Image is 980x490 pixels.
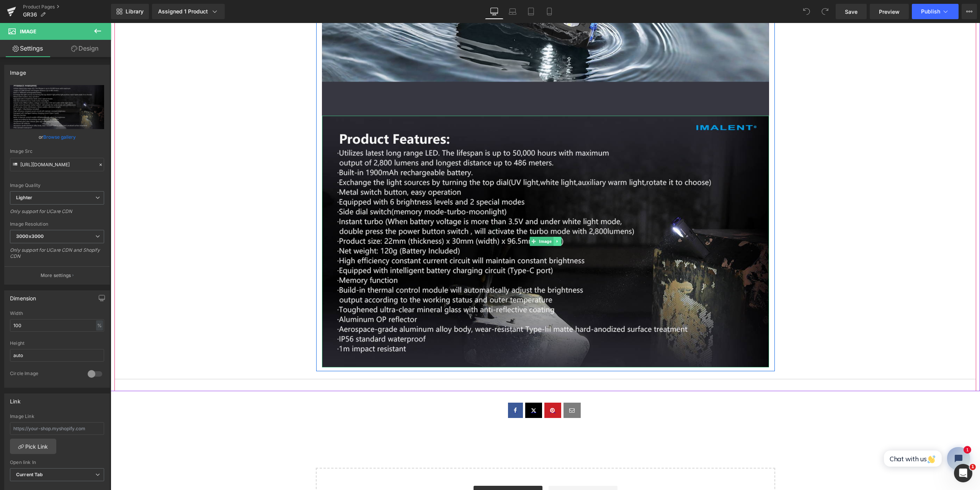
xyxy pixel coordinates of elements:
input: auto [10,319,104,332]
b: Lighter [16,195,32,200]
div: Only support for UCare CDN and Shopify CDN [10,247,104,264]
button: Undo [799,4,814,19]
div: Image Quality [10,183,104,188]
span: Library [126,8,144,15]
div: Height [10,341,104,346]
div: Width [10,311,104,316]
a: Design [57,40,113,57]
input: auto [10,349,104,362]
a: Add Single Section [438,463,507,478]
b: 3000x3000 [16,233,44,239]
input: https://your-shop.myshopify.com [10,422,104,435]
a: New Library [111,4,149,19]
a: Tablet [522,4,540,19]
iframe: Intercom live chat [954,464,972,482]
div: Image Link [10,414,104,419]
span: GR36 [23,11,37,18]
iframe: Tidio Chat [765,418,866,454]
a: Desktop [485,4,503,19]
span: 1 [970,464,976,470]
span: Publish [921,8,940,15]
button: Redo [817,4,833,19]
a: Explore Blocks [363,463,432,478]
a: Product Pages [23,4,111,10]
a: Pick Link [10,439,56,454]
div: or [10,133,104,141]
button: More [962,4,977,19]
div: % [96,320,103,331]
input: Link [10,158,104,171]
span: Image [427,214,443,223]
div: Image [10,65,26,76]
div: Only support for UCare CDN [10,208,104,220]
a: Mobile [540,4,559,19]
span: Save [845,8,857,16]
div: Open link In [10,460,104,465]
a: Laptop [503,4,522,19]
button: Publish [912,4,959,19]
span: Image [20,28,36,34]
div: Dimension [10,291,36,302]
div: Image Resolution [10,221,104,227]
p: More settings [41,272,71,279]
div: Image Src [10,149,104,154]
span: Preview [879,8,900,16]
div: Link [10,394,21,405]
a: Preview [870,4,909,19]
a: Browse gallery [43,130,76,144]
button: More settings [5,266,109,284]
a: Expand / Collapse [443,214,451,223]
b: Current Tab [16,472,43,477]
div: Assigned 1 Product [158,8,219,15]
div: Circle Image [10,370,80,379]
